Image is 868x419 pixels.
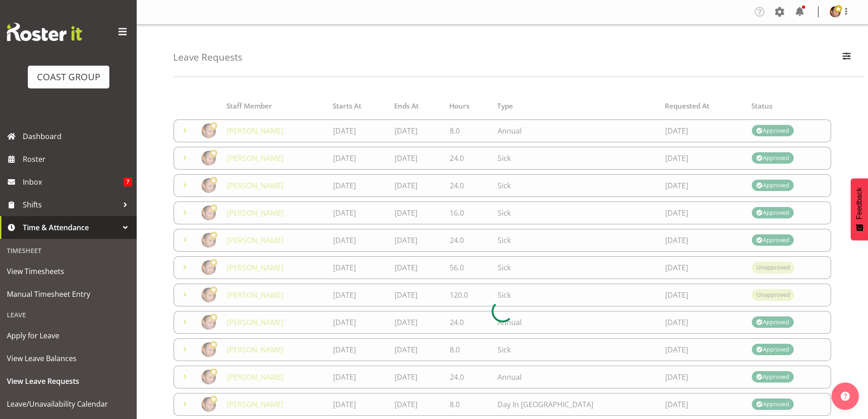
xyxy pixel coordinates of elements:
a: View Timesheets [2,260,134,283]
a: Apply for Leave [2,324,134,347]
img: mark-phillipse6af51212f3486541d32afe5cb767b3e.png [830,6,841,17]
div: Leave [2,305,134,324]
span: View Leave Balances [7,352,130,365]
span: View Timesheets [7,264,130,278]
div: COAST GROUP [37,70,100,84]
span: Roster [23,152,132,166]
span: Time & Attendance [23,221,118,234]
span: Inbox [23,175,123,189]
button: Filter Employees [837,47,856,67]
img: Rosterit website logo [7,23,82,41]
span: Leave/Unavailability Calendar [7,397,130,411]
div: Timesheet [2,241,134,260]
span: 7 [123,177,132,186]
button: Feedback - Show survey [851,178,868,240]
span: Feedback [855,187,863,219]
span: Manual Timesheet Entry [7,287,130,301]
span: Apply for Leave [7,329,130,342]
span: Dashboard [23,129,132,143]
span: View Leave Requests [7,374,130,388]
a: View Leave Requests [2,370,134,393]
a: Manual Timesheet Entry [2,283,134,305]
img: help-xxl-2.png [841,392,850,401]
h4: Leave Requests [173,52,242,62]
a: Leave/Unavailability Calendar [2,393,134,415]
a: View Leave Balances [2,347,134,370]
span: Shifts [23,198,118,212]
